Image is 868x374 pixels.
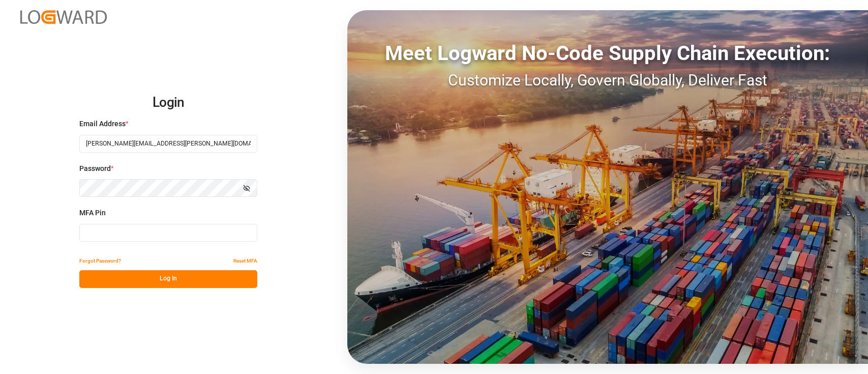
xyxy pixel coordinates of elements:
[79,87,257,119] h2: Login
[79,252,121,270] button: Forgot Password?
[20,10,107,24] img: Logward_new_orange.png
[347,38,868,69] div: Meet Logward No-Code Supply Chain Execution:
[79,135,257,153] input: Enter your email
[79,119,126,129] span: Email Address
[79,270,257,288] button: Log In
[347,69,868,92] div: Customize Locally, Govern Globally, Deliver Fast
[233,252,257,270] button: Reset MFA
[79,163,111,174] span: Password
[79,208,106,218] span: MFA Pin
